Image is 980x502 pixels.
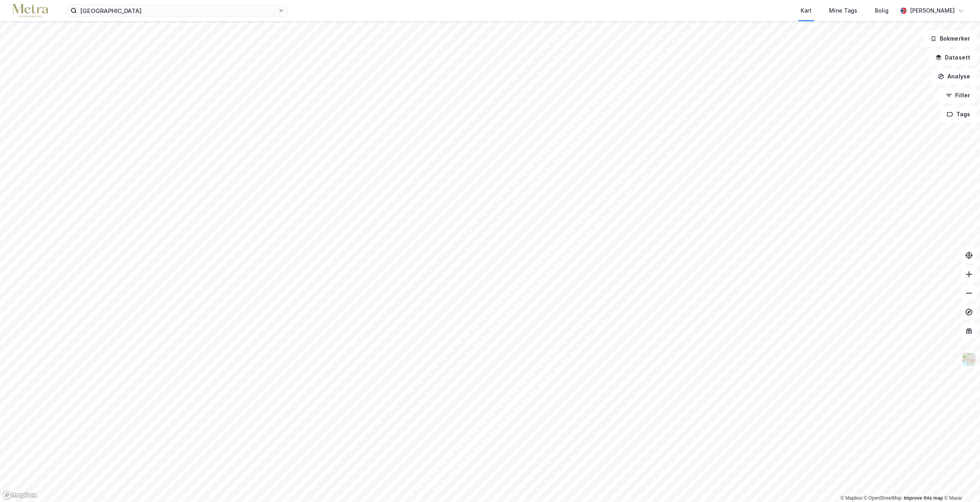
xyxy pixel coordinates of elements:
[929,50,977,65] button: Datasett
[910,6,955,15] div: [PERSON_NAME]
[13,4,48,18] img: metra-logo.256734c3b2bbffee19d4.png
[801,6,812,15] div: Kart
[77,5,278,17] input: Søk på adresse, matrikkel, gårdeiere, leietakere eller personer
[904,495,943,501] a: Improve this map
[961,352,976,367] img: Z
[940,106,977,122] button: Tags
[840,495,862,501] a: Mapbox
[931,69,977,84] button: Analyse
[941,464,980,502] iframe: Chat Widget
[829,6,857,15] div: Mine Tags
[864,495,902,501] a: OpenStreetMap
[939,87,977,103] button: Filter
[941,464,980,502] div: Kontrollprogram for chat
[875,6,889,15] div: Bolig
[924,31,977,46] button: Bokmerker
[2,491,37,500] a: Mapbox homepage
